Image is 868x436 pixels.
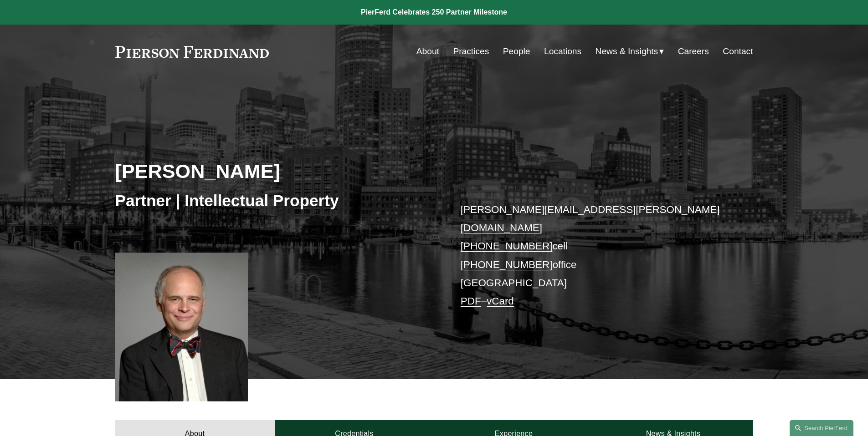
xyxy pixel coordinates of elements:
a: Locations [544,43,581,60]
a: Practices [453,43,489,60]
h3: Partner | Intellectual Property [115,191,434,211]
a: About [416,43,439,60]
a: Search this site [790,420,853,436]
a: People [503,43,530,60]
p: cell office [GEOGRAPHIC_DATA] – [461,201,726,311]
a: folder dropdown [596,43,664,60]
h2: [PERSON_NAME] [115,159,434,183]
a: PDF [461,295,481,307]
a: [PHONE_NUMBER] [461,259,553,270]
a: Contact [723,43,753,60]
a: Careers [678,43,709,60]
a: vCard [487,295,514,307]
a: [PHONE_NUMBER] [461,240,553,252]
span: News & Insights [596,44,658,60]
a: [PERSON_NAME][EMAIL_ADDRESS][PERSON_NAME][DOMAIN_NAME] [461,204,720,233]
